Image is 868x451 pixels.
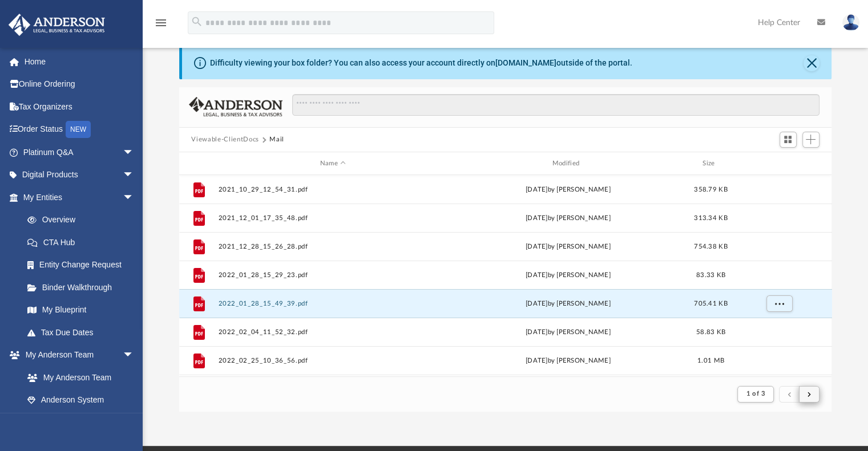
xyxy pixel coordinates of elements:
[453,213,683,224] div: [DATE] by [PERSON_NAME]
[16,254,151,277] a: Entity Change Request
[218,300,448,307] button: 2022_01_28_15_49_39.pdf
[8,344,146,367] a: My Anderson Teamarrow_drop_down
[697,357,724,364] span: 1.01 MB
[737,386,773,402] button: 1 of 3
[218,243,448,250] button: 2021_12_28_15_26_28.pdf
[218,214,448,222] button: 2021_12_01_17_35_48.pdf
[16,321,151,344] a: Tax Due Dates
[16,231,151,254] a: CTA Hub
[217,159,447,169] div: Name
[453,356,683,366] div: [DATE] by [PERSON_NAME]
[696,272,725,278] span: 83.33 KB
[218,186,448,193] button: 2021_10_29_12_54_31.pdf
[5,14,108,36] img: Anderson Advisors Platinum Portal
[123,344,146,367] span: arrow_drop_down
[218,271,448,279] button: 2022_01_28_15_29_23.pdf
[453,159,683,169] div: Modified
[766,295,792,312] button: More options
[66,121,91,138] div: NEW
[8,73,151,96] a: Online Ordering
[184,159,212,169] div: id
[694,243,727,250] span: 754.38 KB
[453,327,683,338] div: [DATE] by [PERSON_NAME]
[8,141,151,164] a: Platinum Q&Aarrow_drop_down
[292,94,819,116] input: Search files and folders
[453,185,683,195] div: [DATE] by [PERSON_NAME]
[8,164,151,186] a: Digital Productsarrow_drop_down
[842,14,859,31] img: User Pic
[16,389,146,412] a: Anderson System
[191,135,259,145] button: Viewable-ClientDocs
[154,22,168,30] a: menu
[123,164,146,187] span: arrow_drop_down
[746,391,765,397] span: 1 of 3
[8,186,151,209] a: My Entitiesarrow_drop_down
[688,159,733,169] div: Size
[218,328,448,336] button: 2022_02_04_11_52_32.pdf
[694,186,727,193] span: 358.79 KB
[154,16,168,30] i: menu
[16,276,151,299] a: Binder Walkthrough
[123,141,146,164] span: arrow_drop_down
[16,209,151,231] a: Overview
[804,55,819,71] button: Close
[780,132,797,148] button: Switch to Grid View
[8,95,151,118] a: Tax Organizers
[453,270,683,281] div: [DATE] by [PERSON_NAME]
[694,300,727,307] span: 705.41 KB
[179,175,832,376] div: grid
[191,15,203,28] i: search
[694,215,727,221] span: 313.34 KB
[8,118,151,141] a: Order StatusNEW
[16,299,146,322] a: My Blueprint
[8,50,151,73] a: Home
[16,366,140,389] a: My Anderson Team
[696,329,725,335] span: 58.83 KB
[123,186,146,209] span: arrow_drop_down
[218,357,448,364] button: 2022_02_25_10_36_56.pdf
[738,159,818,169] div: id
[495,58,556,67] a: [DOMAIN_NAME]
[802,132,819,148] button: Add
[16,411,146,434] a: Client Referrals
[269,135,284,145] button: Mail
[453,242,683,252] div: [DATE] by [PERSON_NAME]
[210,57,632,69] div: Difficulty viewing your box folder? You can also access your account directly on outside of the p...
[453,299,683,309] div: [DATE] by [PERSON_NAME]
